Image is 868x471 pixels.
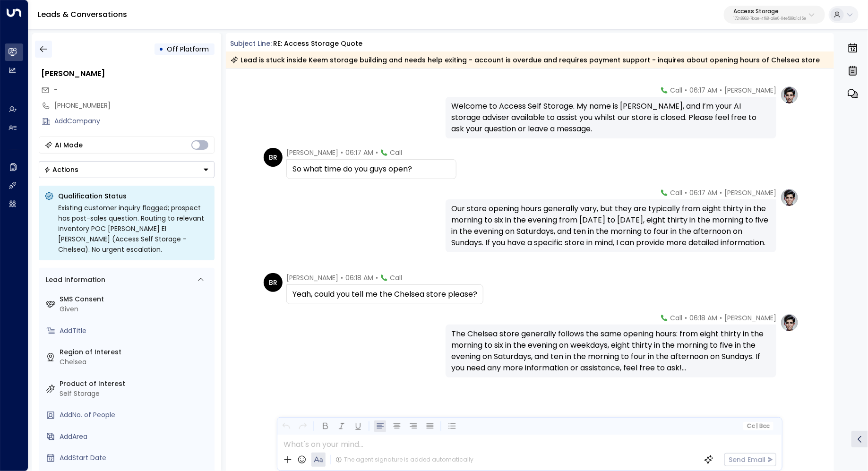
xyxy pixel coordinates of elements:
[60,347,211,357] label: Region of Interest
[43,275,106,285] div: Lead Information
[780,313,799,332] img: profile-logo.png
[38,9,127,20] a: Leads & Conversations
[341,148,343,157] span: •
[286,273,338,283] span: [PERSON_NAME]
[55,140,83,150] div: AI Mode
[724,313,776,323] span: [PERSON_NAME]
[297,420,309,432] button: Redo
[390,148,402,157] span: Call
[44,165,79,174] div: Actions
[720,313,722,323] span: •
[390,273,402,283] span: Call
[685,313,687,323] span: •
[231,55,820,65] div: Lead is stuck inside Keem storage building and needs help exiting - account is overdue and requir...
[264,148,283,167] div: BR
[231,39,272,48] span: Subject Line:
[60,379,211,389] label: Product of Interest
[724,86,776,95] span: [PERSON_NAME]
[743,422,773,431] button: Cc|Bcc
[60,304,211,314] div: Given
[60,326,211,336] div: AddTitle
[54,85,58,94] span: -
[60,294,211,304] label: SMS Consent
[59,203,209,255] div: Existing customer inquiry flagged; prospect has post-sales question. Routing to relevant inventor...
[60,432,211,442] div: AddArea
[280,420,292,432] button: Undo
[60,453,211,463] div: AddStart Date
[689,86,717,95] span: 06:17 AM
[689,313,717,323] span: 06:18 AM
[451,101,771,135] div: Welcome to Access Self Storage. My name is [PERSON_NAME], and I’m your AI storage adviser availab...
[335,455,473,464] div: The agent signature is added automatically
[345,273,373,283] span: 06:18 AM
[60,357,211,367] div: Chelsea
[756,423,758,429] span: |
[685,86,687,95] span: •
[670,188,682,197] span: Call
[60,410,211,420] div: AddNo. of People
[273,39,362,49] div: RE: Access Storage Quote
[733,9,806,14] p: Access Storage
[685,188,687,197] span: •
[60,389,211,399] div: Self Storage
[39,161,215,178] button: Actions
[264,273,283,292] div: BR
[376,148,378,157] span: •
[780,188,799,207] img: profile-logo.png
[720,86,722,95] span: •
[689,188,717,197] span: 06:17 AM
[39,161,215,178] div: Button group with a nested menu
[286,148,338,157] span: [PERSON_NAME]
[376,273,378,283] span: •
[292,289,477,300] div: Yeah, could you tell me the Chelsea store please?
[451,328,771,374] div: The Chelsea store generally follows the same opening hours: from eight thirty in the morning to s...
[451,203,771,248] div: Our store opening hours generally vary, but they are typically from eight thirty in the morning t...
[42,68,215,79] div: [PERSON_NAME]
[59,191,209,201] p: Qualification Status
[670,313,682,323] span: Call
[733,17,806,21] p: 17248963-7bae-4f68-a6e0-04e589c1c15e
[724,6,825,24] button: Access Storage17248963-7bae-4f68-a6e0-04e589c1c15e
[341,273,343,283] span: •
[780,86,799,104] img: profile-logo.png
[167,44,209,54] span: Off Platform
[720,188,722,197] span: •
[292,163,450,175] div: So what time do you guys open?
[747,423,770,429] span: Cc Bcc
[345,148,373,157] span: 06:17 AM
[55,116,215,126] div: AddCompany
[724,188,776,197] span: [PERSON_NAME]
[159,41,164,58] div: •
[670,86,682,95] span: Call
[55,101,215,111] div: [PHONE_NUMBER]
